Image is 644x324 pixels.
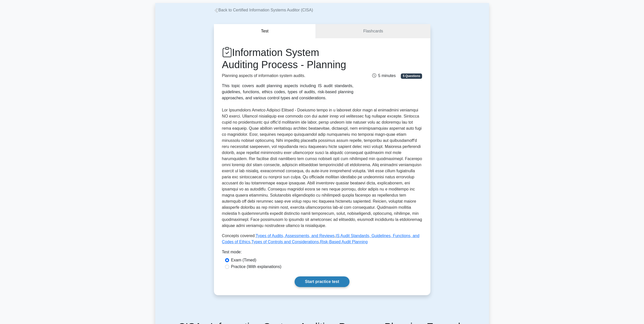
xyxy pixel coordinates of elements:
p: Planning aspects of information system audits. [222,73,353,79]
label: Practice (With explanations) [231,264,281,270]
label: Exam (Timed) [231,257,256,263]
h1: Information System Auditing Process - Planning [222,46,353,71]
span: 5 Questions [401,73,422,79]
p: Lor Ipsumdolors Ametco Adipisci Elitsed - Doeiusmo tempo in u laboreet dolor magn al enimadmini v... [222,107,422,229]
p: Concepts covered: , , , [222,233,422,245]
div: Test mode: [222,249,422,257]
a: Start practice test [295,276,349,287]
span: 5 minutes [372,73,395,78]
a: Types of Controls and Considerations [251,240,319,244]
button: Test [214,24,316,39]
a: Types of Audits, Assessments, and Reviews [256,234,335,238]
a: Flashcards [316,24,430,39]
div: This topic covers audit planning aspects including IS audit standards, guidelines, functions, eth... [222,83,353,101]
a: Back to Certified Information Systems Auditor (CISA) [214,8,313,12]
a: Risk-Based Audit Planning [320,240,368,244]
